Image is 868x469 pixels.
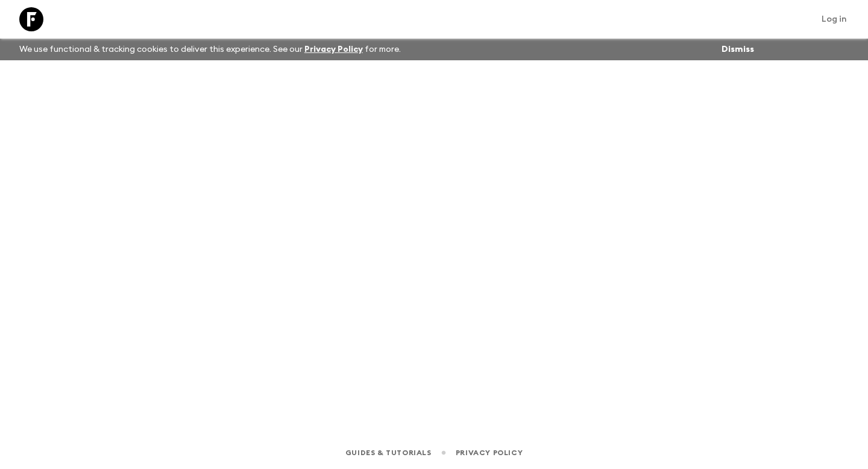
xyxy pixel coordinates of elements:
button: Dismiss [719,41,757,58]
a: Guides & Tutorials [345,446,432,459]
a: Privacy Policy [456,446,523,459]
p: We use functional & tracking cookies to deliver this experience. See our for more. [14,39,406,60]
a: Log in [815,11,854,28]
a: Privacy Policy [304,45,363,54]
